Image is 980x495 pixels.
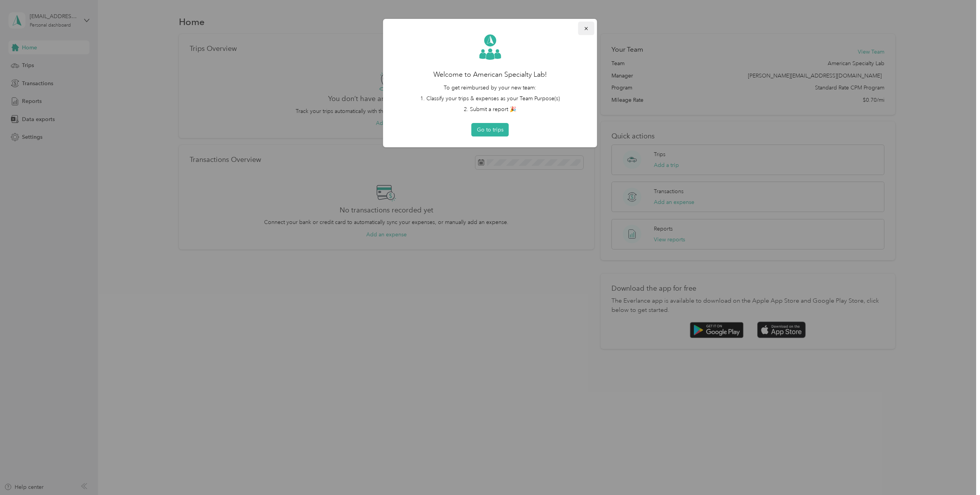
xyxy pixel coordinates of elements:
[394,105,586,113] li: 2. Submit a report 🎉
[394,84,586,92] p: To get reimbursed by your new team:
[471,123,509,136] button: Go to trips
[394,69,586,80] h2: Welcome to American Specialty Lab!
[394,94,586,103] li: 1. Classify your trips & expenses as your Team Purpose(s)
[937,452,980,495] iframe: Everlance-gr Chat Button Frame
